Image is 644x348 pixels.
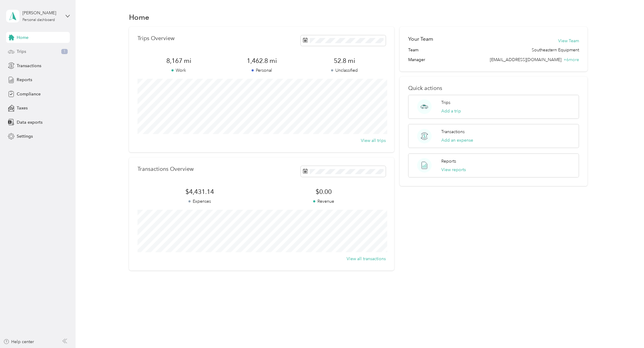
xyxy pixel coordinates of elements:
h2: Your Team [408,35,433,43]
p: Unclassified [303,67,386,74]
button: View Team [558,38,579,44]
p: Trips [441,99,450,106]
button: Add an expense [441,137,473,143]
button: Help center [3,339,34,345]
h1: Home [129,14,149,20]
span: 1 [61,49,68,54]
span: Southeastern Equipment [532,47,579,53]
span: 1,462.8 mi [220,57,303,65]
p: Trips Overview [137,35,175,42]
iframe: Everlance-gr Chat Button Frame [610,314,644,348]
p: Quick actions [408,85,579,91]
button: View reports [441,167,466,173]
span: Reports [17,77,32,83]
span: [EMAIL_ADDRESS][DOMAIN_NAME] [490,57,561,62]
p: Personal [220,67,303,74]
span: 8,167 mi [137,57,220,65]
span: Trips [17,48,26,55]
button: View all transactions [347,256,386,262]
span: Transactions [17,63,41,69]
p: Expenses [137,198,262,205]
span: Taxes [17,105,28,111]
p: Work [137,67,220,74]
button: Add a trip [441,108,461,114]
span: Home [17,34,29,41]
span: Team [408,47,419,53]
button: View all trips [361,137,386,144]
div: [PERSON_NAME] [22,10,60,16]
span: 52.8 mi [303,57,386,65]
span: Manager [408,57,425,63]
span: + 6 more [564,57,579,62]
p: Transactions Overview [137,166,194,172]
span: $4,431.14 [137,188,262,196]
p: Transactions [441,129,465,135]
p: Reports [441,158,456,164]
div: Personal dashboard [22,18,55,22]
span: Settings [17,133,33,140]
span: Compliance [17,91,41,97]
span: Data exports [17,119,42,126]
p: Revenue [262,198,386,205]
span: $0.00 [262,188,386,196]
